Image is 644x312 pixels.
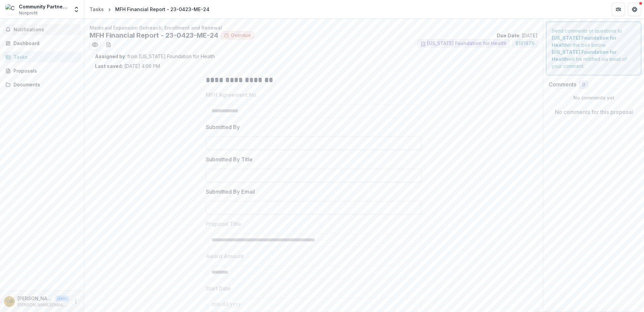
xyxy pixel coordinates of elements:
strong: [US_STATE] Foundation for Health [552,49,617,62]
p: No comments yet [549,94,639,101]
nav: breadcrumb [87,4,212,14]
div: Send comments or questions to in the box below. will be notified via email of your comment. [546,22,641,75]
button: Open entity switcher [72,3,81,16]
button: Partners [612,3,625,16]
span: Nonprofit [19,10,38,16]
button: download-word-button [103,39,114,50]
p: Proposal Title [206,220,241,228]
p: No comments for this proposal [555,108,633,116]
button: Get Help [628,3,641,16]
strong: Assigned by [95,53,125,59]
h2: Comments [549,81,576,88]
button: Preview 714e0cab-ce1f-4a62-84b1-5efdbe05ac4c.pdf [90,39,100,50]
p: User [55,296,69,302]
p: MFH Agreement No. [206,91,258,99]
button: More [72,298,80,306]
img: Community Partnership Of Southeast Missouri [5,4,16,15]
strong: [US_STATE] Foundation for Health [552,35,617,48]
p: Submitted By Title [206,155,253,163]
p: Start Date [206,284,231,292]
div: MFH Financial Report - 23-0423-ME-24 [115,6,210,13]
button: Notifications [3,24,81,35]
p: Award Amount [206,252,244,260]
span: $ 181876 [515,41,535,46]
div: Proposals [13,67,76,74]
p: [PERSON_NAME][EMAIL_ADDRESS][DOMAIN_NAME] [18,302,69,308]
span: Notifications [13,27,78,33]
p: Submitted By [206,123,240,131]
div: Community Partnership Of [GEOGRAPHIC_DATA][US_STATE] [19,3,69,10]
strong: Last saved: [95,63,123,69]
a: Tasks [87,4,106,14]
span: 0 [582,82,585,88]
a: Tasks [3,51,81,63]
p: : [DATE] [497,32,538,39]
p: Medicaid Expansion Outreach, Enrollment and Renewal [90,24,538,31]
h2: MFH Financial Report - 23-0423-ME-24 [90,31,218,39]
p: Submitted By Email [206,188,255,196]
span: Overdue [231,33,251,38]
strong: Due Date [497,33,519,38]
p: [DATE] 4:06 PM [95,63,160,70]
p: : from [US_STATE] Foundation for Health [95,53,532,60]
a: Dashboard [3,38,81,49]
div: Tasks [13,53,76,61]
a: Documents [3,79,81,90]
div: Calvin Garner [6,299,13,304]
div: Documents [13,81,76,88]
span: [US_STATE] Foundation for Health [427,41,507,46]
a: Proposals [3,65,81,76]
div: Dashboard [13,40,76,47]
p: [PERSON_NAME] [18,295,53,302]
div: Tasks [90,6,104,13]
